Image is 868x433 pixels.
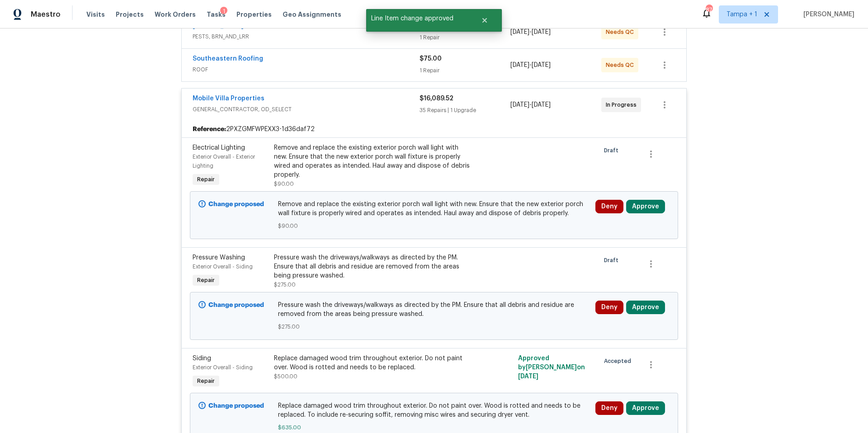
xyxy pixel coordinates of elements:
[470,11,500,29] button: Close
[510,102,529,108] span: [DATE]
[31,10,61,19] span: Maestro
[208,302,264,308] b: Change proposed
[420,66,510,75] div: 1 Repair
[182,121,686,137] div: 2PXZGMFWPEXX3-1d36daf72
[626,301,665,314] button: Approve
[193,125,226,134] b: Reference:
[193,95,264,102] a: Mobile Villa Properties
[283,10,341,19] span: Geo Assignments
[626,401,665,415] button: Approve
[86,10,105,19] span: Visits
[510,61,551,70] span: -
[518,373,538,380] span: [DATE]
[193,254,245,261] span: Pressure Washing
[193,56,263,62] a: Southeastern Roofing
[193,276,218,285] span: Repair
[595,200,623,213] button: Deny
[510,62,529,68] span: [DATE]
[606,28,637,37] span: Needs QC
[604,357,635,366] span: Accepted
[193,105,420,114] span: GENERAL_CONTRACTOR, OD_SELECT
[278,322,590,331] span: $275.00
[420,106,510,115] div: 35 Repairs | 1 Upgrade
[278,200,590,218] span: Remove and replace the existing exterior porch wall light with new. Ensure that the new exterior ...
[726,10,757,19] span: Tampa + 1
[274,143,472,179] div: Remove and replace the existing exterior porch wall light with new. Ensure that the new exterior ...
[604,146,622,155] span: Draft
[420,95,453,102] span: $16,089.52
[193,32,420,41] span: PESTS, BRN_AND_LRR
[604,256,622,265] span: Draft
[800,10,854,19] span: [PERSON_NAME]
[207,11,226,18] span: Tasks
[595,301,623,314] button: Deny
[193,365,253,370] span: Exterior Overall - Siding
[208,403,264,409] b: Change proposed
[420,56,442,62] span: $75.00
[278,221,590,231] span: $90.00
[510,100,551,109] span: -
[193,65,420,74] span: ROOF
[510,29,529,35] span: [DATE]
[532,62,551,68] span: [DATE]
[274,282,296,287] span: $275.00
[193,154,255,169] span: Exterior Overall - Exterior Lighting
[274,181,294,187] span: $90.00
[193,355,211,362] span: Siding
[236,10,272,19] span: Properties
[220,7,227,16] div: 1
[274,374,297,379] span: $500.00
[532,29,551,35] span: [DATE]
[274,253,472,280] div: Pressure wash the driveways/walkways as directed by the PM. Ensure that all debris and residue ar...
[595,401,623,415] button: Deny
[278,301,590,319] span: Pressure wash the driveways/walkways as directed by the PM. Ensure that all debris and residue ar...
[518,355,585,380] span: Approved by [PERSON_NAME] on
[193,175,218,184] span: Repair
[278,401,590,419] span: Replace damaged wood trim throughout exterior. Do not paint over. Wood is rotted and needs to be ...
[626,200,665,213] button: Approve
[193,377,218,386] span: Repair
[606,61,637,70] span: Needs QC
[366,9,470,28] span: Line Item change approved
[208,201,264,207] b: Change proposed
[510,28,551,37] span: -
[278,423,590,432] span: $635.00
[193,264,253,269] span: Exterior Overall - Siding
[116,10,144,19] span: Projects
[606,100,640,109] span: In Progress
[193,145,245,151] span: Electrical Lighting
[706,5,712,14] div: 87
[274,354,472,372] div: Replace damaged wood trim throughout exterior. Do not paint over. Wood is rotted and needs to be ...
[532,102,551,108] span: [DATE]
[420,33,510,42] div: 1 Repair
[155,10,196,19] span: Work Orders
